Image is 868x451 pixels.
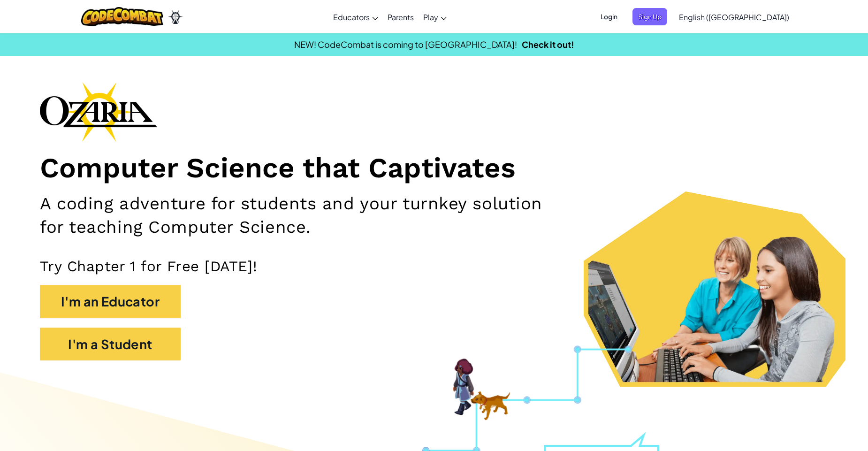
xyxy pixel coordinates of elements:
[168,10,183,24] img: Ozaria
[674,4,794,30] a: English ([GEOGRAPHIC_DATA])
[40,257,828,275] p: Try Chapter 1 for Free [DATE]!
[595,8,623,25] button: Login
[333,12,370,22] span: Educators
[328,4,383,30] a: Educators
[679,12,789,22] span: English ([GEOGRAPHIC_DATA])
[40,328,181,361] button: I'm a Student
[40,285,181,318] button: I'm an Educator
[40,82,157,142] img: Ozaria branding logo
[522,39,574,50] a: Check it out!
[81,7,163,26] img: CodeCombat logo
[383,4,419,30] a: Parents
[632,8,667,25] button: Sign Up
[40,151,828,185] h1: Computer Science that Captivates
[419,4,451,30] a: Play
[423,12,438,22] span: Play
[40,192,568,238] h2: A coding adventure for students and your turnkey solution for teaching Computer Science.
[294,39,517,50] span: NEW! CodeCombat is coming to [GEOGRAPHIC_DATA]!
